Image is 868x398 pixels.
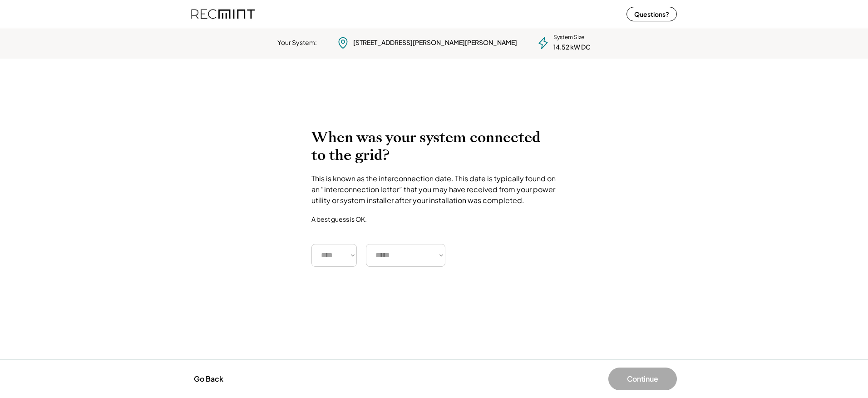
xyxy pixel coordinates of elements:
div: [STREET_ADDRESS][PERSON_NAME][PERSON_NAME] [353,38,517,47]
div: A best guess is OK. [311,215,367,223]
button: Continue [608,368,677,390]
div: Your System: [277,38,317,47]
div: System Size [553,34,584,41]
button: Questions? [626,7,677,21]
div: This is known as the interconnection date. This date is typically found on an “interconnection le... [311,173,557,206]
div: 14.52 kW DC [553,43,591,52]
button: Go Back [191,369,226,389]
h2: When was your system connected to the grid? [311,129,557,164]
img: recmint-logotype%403x%20%281%29.jpeg [191,2,255,26]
